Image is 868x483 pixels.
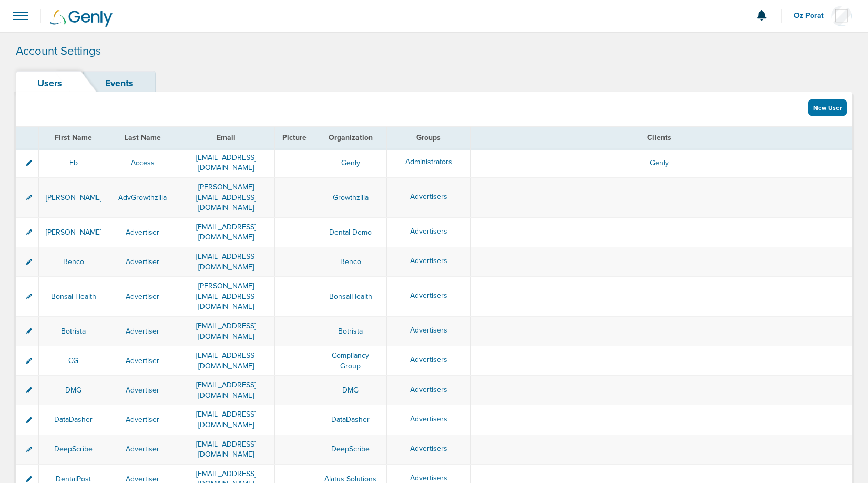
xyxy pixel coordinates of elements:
[108,217,177,247] td: Advertiser
[275,127,314,148] th: Picture
[177,435,275,464] td: [EMAIL_ADDRESS][DOMAIN_NAME]
[177,316,275,346] td: [EMAIL_ADDRESS][DOMAIN_NAME]
[410,385,447,394] span: Advertisers
[794,12,831,19] span: Oz Porat
[314,247,387,276] td: Benco
[471,127,852,148] th: Clients
[108,247,177,276] td: Advertiser
[108,316,177,346] td: Advertiser
[108,177,177,217] td: AdvGrowthzilla
[314,376,387,405] td: DMG
[16,44,852,58] h1: Account Settings
[39,346,108,376] td: CG
[177,376,275,405] td: [EMAIL_ADDRESS][DOMAIN_NAME]
[314,435,387,464] td: DeepScribe
[177,148,275,178] td: [EMAIL_ADDRESS][DOMAIN_NAME]
[808,99,847,116] a: New User
[39,376,108,405] td: DMG
[39,247,108,276] td: Benco
[39,316,108,346] td: Botrista
[410,291,447,300] span: Advertisers
[39,435,108,464] td: DeepScribe
[410,415,447,424] span: Advertisers
[410,474,447,482] span: Advertisers
[387,127,471,148] th: Groups
[108,376,177,405] td: Advertiser
[39,277,108,317] td: Bonsai Health
[108,346,177,376] td: Advertiser
[410,256,447,265] span: Advertisers
[84,71,155,96] a: Events
[50,10,113,27] img: Genly
[177,217,275,247] td: [EMAIL_ADDRESS][DOMAIN_NAME]
[410,444,447,453] span: Advertisers
[177,177,275,217] td: [PERSON_NAME][EMAIL_ADDRESS][DOMAIN_NAME]
[177,127,275,148] th: Email
[410,192,447,201] span: Advertisers
[314,127,387,148] th: Organization
[108,435,177,464] td: Advertiser
[410,326,447,335] span: Advertisers
[177,405,275,435] td: [EMAIL_ADDRESS][DOMAIN_NAME]
[108,277,177,317] td: Advertiser
[39,148,108,178] td: Fb
[471,148,852,178] td: Genly
[39,217,108,247] td: [PERSON_NAME]
[16,71,84,96] a: Users
[39,127,108,148] th: First Name
[177,277,275,317] td: [PERSON_NAME][EMAIL_ADDRESS][DOMAIN_NAME]
[405,157,452,166] span: Administrators
[314,177,387,217] td: Growthzilla
[314,217,387,247] td: Dental Demo
[314,346,387,376] td: Compliancy Group
[108,127,177,148] th: Last Name
[410,355,447,364] span: Advertisers
[108,405,177,435] td: Advertiser
[314,148,387,178] td: Genly
[314,405,387,435] td: DataDasher
[108,148,177,178] td: Access
[39,405,108,435] td: DataDasher
[410,227,447,236] span: Advertisers
[177,247,275,276] td: [EMAIL_ADDRESS][DOMAIN_NAME]
[39,177,108,217] td: [PERSON_NAME]
[314,316,387,346] td: Botrista
[177,346,275,376] td: [EMAIL_ADDRESS][DOMAIN_NAME]
[314,277,387,317] td: BonsaiHealth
